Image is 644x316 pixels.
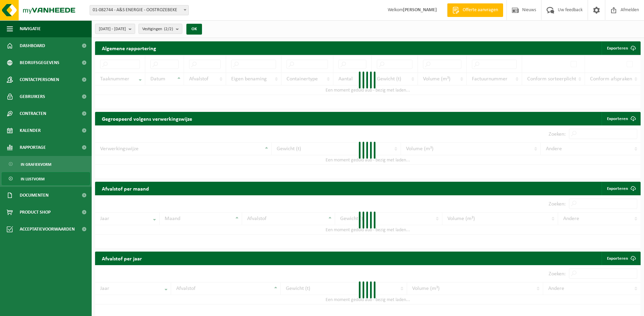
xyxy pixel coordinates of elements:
[20,221,75,238] span: Acceptatievoorwaarden
[20,71,59,88] span: Contactpersonen
[95,112,199,125] h2: Gegroepeerd volgens verwerkingswijze
[2,158,90,171] a: In grafiekvorm
[95,252,149,265] h2: Afvalstof per jaar
[20,20,41,37] span: Navigatie
[186,24,202,35] button: OK
[21,173,44,185] span: In lijstvorm
[403,7,437,13] strong: [PERSON_NAME]
[20,187,49,204] span: Documenten
[99,24,126,34] span: [DATE] - [DATE]
[142,24,173,34] span: Vestigingen
[461,7,500,14] span: Offerte aanvragen
[90,5,188,15] span: 01-082744 - A&S ENERGIE - OOSTROZEBEKE
[602,41,640,55] button: Exporteren
[20,122,41,139] span: Kalender
[2,172,90,185] a: In lijstvorm
[164,27,173,31] count: (2/2)
[95,182,156,195] h2: Afvalstof per maand
[20,105,46,122] span: Contracten
[20,204,51,221] span: Product Shop
[602,252,640,265] a: Exporteren
[602,182,640,195] a: Exporteren
[20,54,59,71] span: Bedrijfsgegevens
[20,88,45,105] span: Gebruikers
[20,37,45,54] span: Dashboard
[90,5,189,15] span: 01-082744 - A&S ENERGIE - OOSTROZEBEKE
[21,158,51,171] span: In grafiekvorm
[95,41,163,55] h2: Algemene rapportering
[95,24,135,34] button: [DATE] - [DATE]
[20,139,46,156] span: Rapportage
[139,24,182,34] button: Vestigingen(2/2)
[602,112,640,125] a: Exporteren
[447,3,503,17] a: Offerte aanvragen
